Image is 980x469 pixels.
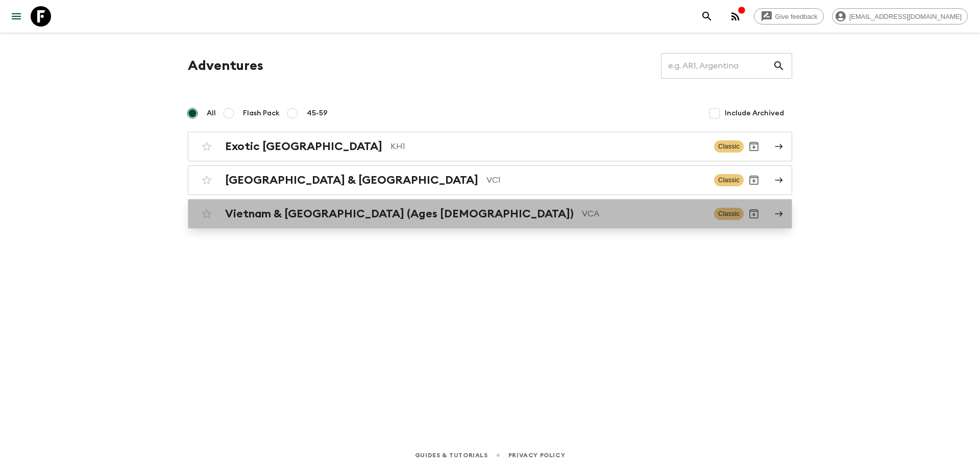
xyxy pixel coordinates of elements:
[744,204,764,224] button: Archive
[754,8,824,24] a: Give feedback
[207,108,216,118] span: All
[714,208,744,220] span: Classic
[714,140,744,153] span: Classic
[225,140,382,153] h2: Exotic [GEOGRAPHIC_DATA]
[714,174,744,186] span: Classic
[744,170,764,190] button: Archive
[725,108,784,118] span: Include Archived
[770,13,823,20] span: Give feedback
[486,174,706,186] p: VC1
[661,52,773,80] input: e.g. AR1, Argentina
[697,6,717,27] button: search adventures
[225,174,478,187] h2: [GEOGRAPHIC_DATA] & [GEOGRAPHIC_DATA]
[307,108,328,118] span: 45-59
[188,165,792,195] a: [GEOGRAPHIC_DATA] & [GEOGRAPHIC_DATA]VC1ClassicArchive
[508,450,565,461] a: Privacy Policy
[832,8,968,24] div: [EMAIL_ADDRESS][DOMAIN_NAME]
[188,56,263,76] h1: Adventures
[582,208,706,220] p: VCA
[243,108,280,118] span: Flash Pack
[188,199,792,229] a: Vietnam & [GEOGRAPHIC_DATA] (Ages [DEMOGRAPHIC_DATA])VCAClassicArchive
[844,13,967,20] span: [EMAIL_ADDRESS][DOMAIN_NAME]
[744,136,764,157] button: Archive
[390,140,706,153] p: KH1
[6,6,27,27] button: menu
[188,132,792,161] a: Exotic [GEOGRAPHIC_DATA]KH1ClassicArchive
[415,450,488,461] a: Guides & Tutorials
[225,207,574,220] h2: Vietnam & [GEOGRAPHIC_DATA] (Ages [DEMOGRAPHIC_DATA])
